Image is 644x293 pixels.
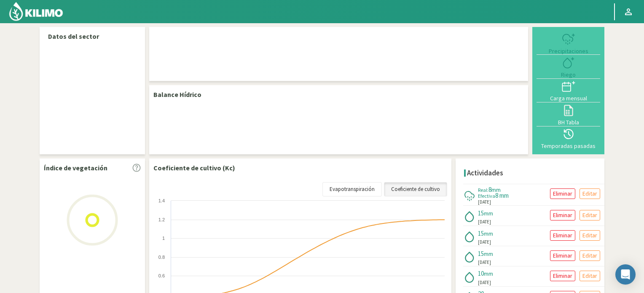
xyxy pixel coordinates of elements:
[153,89,201,99] p: Balance Hídrico
[162,236,165,241] text: 1
[553,210,572,220] p: Eliminar
[478,199,491,206] span: [DATE]
[158,198,165,203] text: 1.4
[48,31,137,41] p: Datos del sector
[484,210,493,217] span: mm
[467,169,503,177] h4: Actividades
[158,273,165,278] text: 0.6
[8,1,64,22] img: Kilimo
[478,209,484,217] span: 15
[384,182,447,196] a: Coeficiente de cultivo
[478,187,488,193] span: Real:
[580,271,600,281] button: Editar
[580,188,600,199] button: Editar
[488,185,491,194] span: 8
[484,230,493,237] span: mm
[582,210,597,220] p: Editar
[553,231,572,240] p: Eliminar
[478,239,491,246] span: [DATE]
[478,259,491,266] span: [DATE]
[550,210,575,220] button: Eliminar
[539,143,598,149] div: Temporadas pasadas
[484,250,493,258] span: mm
[153,163,235,173] p: Coeficiente de cultivo (Kc)
[44,163,107,173] p: Índice de vegetación
[580,230,600,241] button: Editar
[478,229,484,237] span: 15
[580,250,600,261] button: Editar
[478,279,491,286] span: [DATE]
[539,72,598,78] div: Riego
[580,210,600,220] button: Editar
[582,271,597,281] p: Editar
[537,31,600,55] button: Precipitaciones
[158,217,165,222] text: 1.2
[537,55,600,78] button: Riego
[582,189,597,199] p: Editar
[495,191,509,199] span: 8 mm
[553,251,572,261] p: Eliminar
[491,186,501,194] span: mm
[537,102,600,126] button: BH Tabla
[539,95,598,101] div: Carga mensual
[322,182,382,196] a: Evapotranspiración
[537,79,600,102] button: Carga mensual
[582,251,597,261] p: Editar
[478,250,484,258] span: 15
[539,119,598,125] div: BH Tabla
[158,255,165,260] text: 0.8
[478,193,495,199] span: Efectiva
[478,218,491,226] span: [DATE]
[550,271,575,281] button: Eliminar
[550,250,575,261] button: Eliminar
[582,231,597,240] p: Editar
[550,188,575,199] button: Eliminar
[484,270,493,277] span: mm
[50,178,134,262] img: Loading...
[553,189,572,199] p: Eliminar
[478,269,484,277] span: 10
[550,230,575,241] button: Eliminar
[553,271,572,281] p: Eliminar
[537,126,600,150] button: Temporadas pasadas
[539,48,598,54] div: Precipitaciones
[615,264,636,285] div: Open Intercom Messenger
